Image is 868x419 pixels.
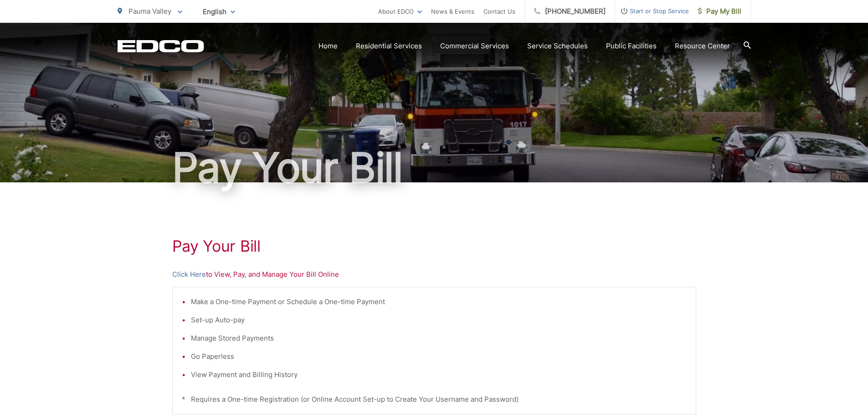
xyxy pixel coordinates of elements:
[172,269,206,280] a: Click Here
[378,6,422,17] a: About EDCO
[431,6,474,17] a: News & Events
[483,6,515,17] a: Contact Us
[118,145,751,191] h1: Pay Your Bill
[606,41,657,52] a: Public Facilities
[191,296,687,307] li: Make a One-time Payment or Schedule a One-time Payment
[182,394,687,405] p: * Requires a One-time Registration (or Online Account Set-up to Create Your Username and Password)
[440,41,509,52] a: Commercial Services
[191,315,687,326] li: Set-up Auto-pay
[172,237,696,255] h1: Pay Your Bill
[191,351,687,362] li: Go Paperless
[172,269,696,280] p: to View, Pay, and Manage Your Bill Online
[128,7,171,16] span: Pauma Valley
[118,40,204,52] a: EDCD logo. Return to the homepage.
[318,41,338,52] a: Home
[196,4,242,20] span: English
[191,369,687,380] li: View Payment and Billing History
[698,6,741,17] span: Pay My Bill
[356,41,422,52] a: Residential Services
[527,41,588,52] a: Service Schedules
[675,41,730,52] a: Resource Center
[191,333,687,344] li: Manage Stored Payments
